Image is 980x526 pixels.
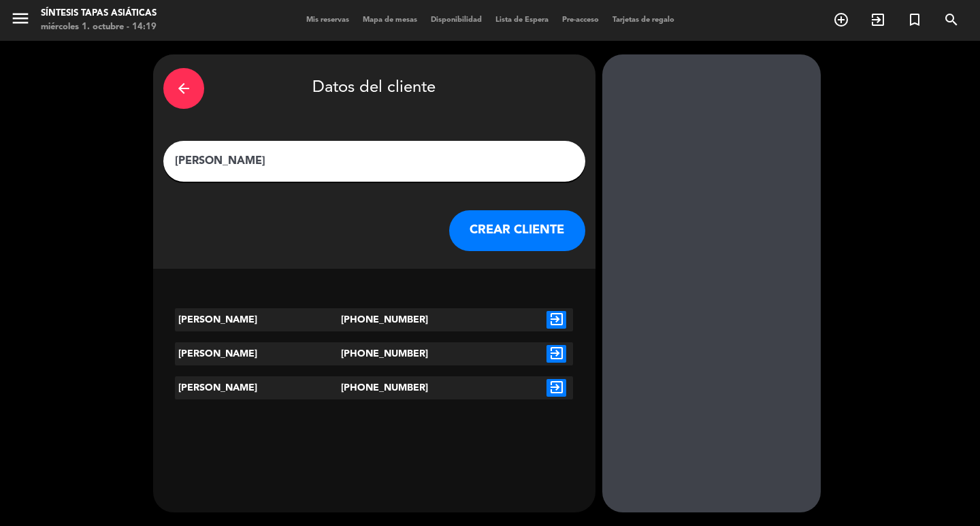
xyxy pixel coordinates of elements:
[449,210,585,251] button: CREAR CLIENTE
[10,8,31,29] i: menu
[299,16,356,24] span: Mis reservas
[163,65,585,112] div: Datos del cliente
[10,8,31,33] button: menu
[341,342,408,365] div: [PHONE_NUMBER]
[41,7,157,20] div: Síntesis Tapas Asiáticas
[489,16,555,24] span: Lista de Espera
[833,12,849,28] i: add_circle_outline
[356,16,424,24] span: Mapa de mesas
[546,379,566,397] i: exit_to_app
[424,16,489,24] span: Disponibilidad
[174,152,575,171] input: Escriba nombre, correo electrónico o número de teléfono...
[175,376,341,399] div: [PERSON_NAME]
[870,12,886,28] i: exit_to_app
[606,16,681,24] span: Tarjetas de regalo
[341,308,408,331] div: [PHONE_NUMBER]
[175,342,341,365] div: [PERSON_NAME]
[906,12,923,28] i: turned_in_not
[546,345,566,363] i: exit_to_app
[546,311,566,329] i: exit_to_app
[41,20,157,34] div: miércoles 1. octubre - 14:19
[943,12,960,28] i: search
[555,16,606,24] span: Pre-acceso
[341,376,408,399] div: [PHONE_NUMBER]
[175,308,341,331] div: [PERSON_NAME]
[176,80,192,97] i: arrow_back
